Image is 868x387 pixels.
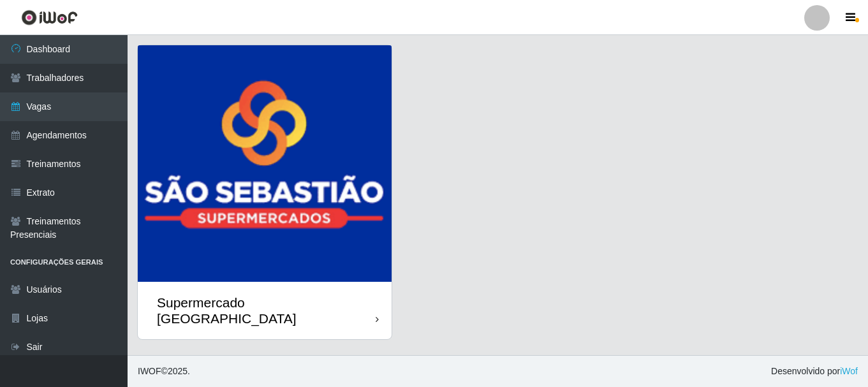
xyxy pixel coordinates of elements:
span: © 2025 . [138,365,190,378]
img: CoreUI Logo [21,10,78,26]
a: Supermercado [GEOGRAPHIC_DATA] [138,45,392,339]
span: Desenvolvido por [771,365,858,378]
a: iWof [840,366,858,376]
div: Supermercado [GEOGRAPHIC_DATA] [157,295,376,326]
img: cardImg [138,45,392,282]
span: IWOF [138,366,161,376]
